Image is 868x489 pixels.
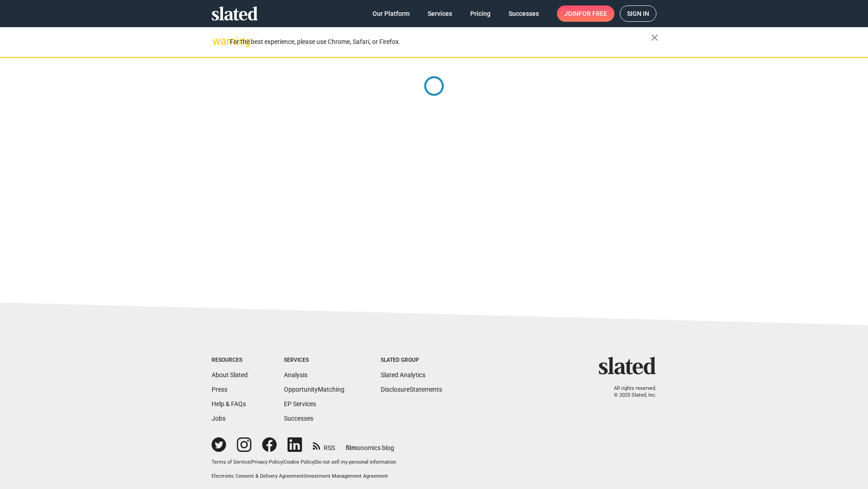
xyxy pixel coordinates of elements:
[250,459,251,465] span: |
[212,36,223,47] mat-icon: warning
[346,444,357,451] span: film
[501,5,546,22] a: Successes
[313,438,335,452] a: RSS
[284,459,314,465] a: Cookie Policy
[381,357,442,364] div: Slated Group
[212,386,227,393] a: Press
[428,5,452,22] span: Services
[604,385,656,398] p: All rights reserved. © 2025 Slated, Inc.
[251,459,283,465] a: Privacy Policy
[649,32,660,43] mat-icon: close
[420,5,459,22] a: Services
[463,5,498,22] a: Pricing
[212,459,250,465] a: Terms of Service
[284,400,316,407] a: EP Services
[212,400,246,407] a: Help & FAQs
[284,371,307,379] a: Analysis
[305,473,388,479] a: Investment Management Agreement
[365,5,417,22] a: Our Platform
[304,473,305,479] span: |
[212,371,248,379] a: About Slated
[230,36,651,48] div: For the best experience, please use Chrome, Safari, or Firefox.
[284,415,313,422] a: Successes
[579,5,607,22] span: for free
[564,5,607,22] span: Join
[470,5,491,22] span: Pricing
[381,386,442,393] a: DisclosureStatements
[316,459,396,466] button: Do not sell my personal information
[284,386,344,393] a: OpportunityMatching
[346,436,394,452] a: filmonomics blog
[283,459,284,465] span: |
[373,5,410,22] span: Our Platform
[314,459,316,465] span: |
[212,357,248,364] div: Resources
[212,473,304,479] a: Electronic Consent & Delivery Agreement
[284,357,344,364] div: Services
[627,6,649,21] span: Sign in
[212,415,226,422] a: Jobs
[509,5,539,22] span: Successes
[620,5,656,22] a: Sign in
[557,5,614,22] a: Joinfor free
[381,371,425,379] a: Slated Analytics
